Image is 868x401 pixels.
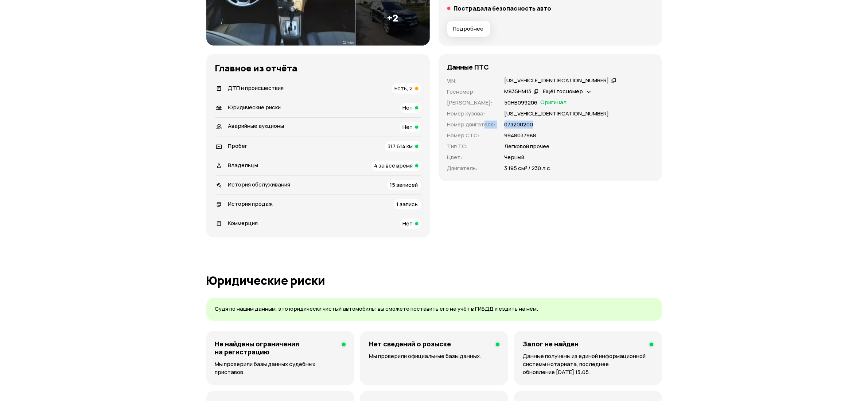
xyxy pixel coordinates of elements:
[543,87,583,95] span: Ещё 1 госномер
[374,162,413,169] span: 4 за всё время
[505,110,609,118] p: [US_VEHICLE_IDENTIFICATION_NUMBER]
[215,360,346,376] p: Мы проверили базы данных судебных приставов.
[228,122,284,130] span: Аварийные аукционы
[215,305,653,313] p: Судя по нашим данным, это юридически чистый автомобиль: вы сможете поставить его на учёт в ГИБДД ...
[447,21,490,37] button: Подробнее
[369,340,451,348] h4: Нет сведений о розыске
[228,103,281,111] span: Юридические риски
[447,110,496,118] p: Номер кузова :
[228,200,273,208] span: История продаж
[505,142,550,150] p: Легковой прочее
[369,352,499,360] p: Мы проверили официальные базы данных.
[447,121,496,129] p: Номер двигателя :
[228,84,284,92] span: ДТП и происшествия
[228,181,291,188] span: История обслуживания
[505,77,609,84] div: [US_VEHICLE_IDENTIFICATION_NUMBER]
[523,352,653,376] p: Данные получены из единой информационной системы нотариата, последнее обновление [DATE] 13:05.
[453,25,484,32] span: Подробнее
[228,142,248,150] span: Пробег
[395,84,413,92] span: Есть, 2
[228,219,258,227] span: Коммерция
[541,99,567,107] span: Оригинал
[447,88,496,96] p: Госномер :
[454,5,552,12] h5: Пострадала безопасность авто
[228,161,258,169] span: Владельцы
[403,220,413,227] span: Нет
[447,131,496,139] p: Номер СТС :
[447,63,489,71] h4: Данные ПТС
[505,88,532,95] div: М835НМ13
[403,123,413,131] span: Нет
[390,181,418,189] span: 15 записей
[206,274,662,287] h1: Юридические риски
[215,63,421,73] h3: Главное из отчёта
[505,164,552,172] p: 3 195 см³ / 230 л.с.
[505,121,533,129] p: 073200200
[397,200,418,208] span: 1 запись
[447,153,496,161] p: Цвет :
[505,99,538,107] p: 50НВ099206
[505,153,525,161] p: Черный
[403,104,413,111] span: Нет
[447,142,496,150] p: Тип ТС :
[215,340,336,356] h4: Не найдены ограничения на регистрацию
[388,142,413,150] span: 317 614 км
[523,340,579,348] h4: Залог не найден
[447,164,496,172] p: Двигатель :
[447,99,496,107] p: [PERSON_NAME] :
[505,131,537,139] p: 9948037988
[447,77,496,85] p: VIN :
